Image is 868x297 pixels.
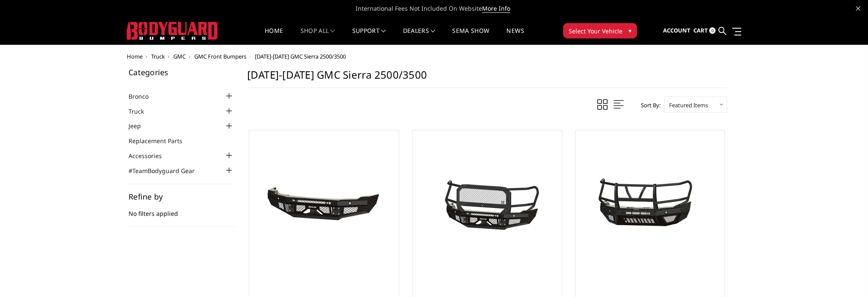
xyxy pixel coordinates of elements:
[129,136,193,145] a: Replacement Parts
[129,193,234,227] div: No filters applied
[663,26,690,34] span: Account
[265,28,283,44] a: Home
[129,92,159,101] a: Bronco
[194,53,246,60] a: GMC Front Bumpers
[247,68,727,88] h1: [DATE]-[DATE] GMC Sierra 2500/3500
[709,27,716,34] span: 0
[482,4,510,13] a: More Info
[563,23,637,38] button: Select Your Vehicle
[173,53,186,60] a: GMC
[151,53,165,60] a: Truck
[569,26,623,35] span: Select Your Vehicle
[129,68,234,76] h5: Categories
[255,53,346,60] span: [DATE]-[DATE] GMC Sierra 2500/3500
[663,19,690,42] a: Account
[127,53,143,60] a: Home
[693,19,716,42] a: Cart 0
[301,28,335,44] a: shop all
[129,107,155,116] a: Truck
[251,132,397,278] a: 2024-2025 GMC 2500-3500 - FT Series - Base Front Bumper 2024-2025 GMC 2500-3500 - FT Series - Bas...
[129,193,234,200] h5: Refine by
[578,132,723,278] a: 2024-2025 GMC 2500-3500 - T2 Series - Extreme Front Bumper (receiver or winch) 2024-2025 GMC 2500...
[129,151,172,160] a: Accessories
[452,28,489,44] a: SEMA Show
[129,121,152,130] a: Jeep
[415,132,560,278] a: 2024-2025 GMC 2500-3500 - FT Series - Extreme Front Bumper 2024-2025 GMC 2500-3500 - FT Series - ...
[506,28,524,44] a: News
[127,22,219,40] img: BODYGUARD BUMPERS
[693,26,708,34] span: Cart
[403,28,435,44] a: Dealers
[636,99,660,112] label: Sort By:
[352,28,386,44] a: Support
[129,166,205,175] a: #TeamBodyguard Gear
[628,26,631,35] span: ▾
